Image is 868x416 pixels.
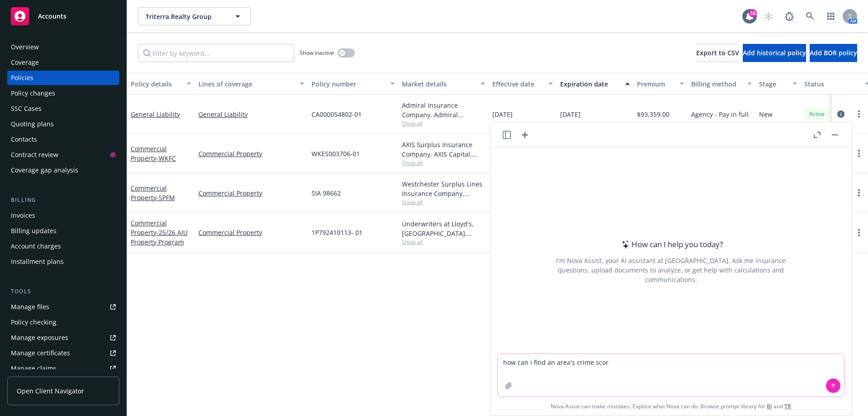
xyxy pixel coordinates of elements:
span: Nova Assist can make mistakes. Explore what Nova can do: Browse prompt library for and [494,397,848,416]
div: Overview [11,40,39,54]
button: Triterra Realty Group [138,7,251,25]
div: Contacts [11,132,37,147]
a: Start snowing [759,7,778,25]
a: more [854,148,864,159]
span: - WKFC [156,154,176,163]
span: [DATE] [492,110,513,119]
a: Policy checking [7,315,119,330]
span: Show all [402,198,485,206]
div: Quoting plans [11,117,54,131]
div: Lines of coverage [198,79,294,89]
div: Contract review [11,148,58,162]
a: Accounts [7,4,119,29]
a: Billing updates [7,224,119,238]
a: Commercial Property [131,144,176,163]
span: Show all [402,120,485,127]
a: Manage files [7,300,119,314]
div: SSC Cases [11,101,42,116]
a: Policies [7,71,119,85]
div: I'm Nova Assist, your AI assistant at [GEOGRAPHIC_DATA]. Ask me insurance questions, upload docum... [544,256,798,284]
div: Policy checking [11,315,57,330]
a: Policy changes [7,86,119,100]
button: Lines of coverage [195,73,308,95]
div: Coverage [11,55,39,70]
a: Commercial Property [198,228,304,237]
a: General Liability [198,110,304,119]
span: Export to CSV [696,48,739,57]
a: Manage certificates [7,346,119,360]
button: Expiration date [557,73,633,95]
button: Policy details [127,73,195,95]
a: Search [801,7,819,25]
div: Westchester Surplus Lines Insurance Company, Chubb Group, Amwins [402,179,485,198]
a: SSC Cases [7,101,119,116]
span: Triterra Realty Group [146,12,224,21]
a: Contacts [7,132,119,147]
div: Status [804,79,859,89]
a: Commercial Property [198,149,304,158]
div: Billing updates [11,224,57,238]
button: Market details [398,73,489,95]
span: WKES003706-01 [311,149,360,158]
a: Account charges [7,239,119,253]
span: $93,359.00 [637,110,670,119]
a: more [854,109,864,120]
a: Invoices [7,208,119,223]
a: Manage claims [7,361,119,376]
button: Add historical policy [743,44,806,62]
div: Stage [759,79,787,89]
span: New [759,110,773,119]
div: Expiration date [560,79,620,89]
a: Installment plans [7,254,119,269]
a: Coverage [7,55,119,70]
span: - 25/26 AIU Property Program [131,228,188,246]
button: Effective date [489,73,557,95]
div: Coverage gap analysis [11,163,78,177]
button: Billing method [688,73,755,95]
div: Admiral Insurance Company, Admiral Insurance Group ([PERSON_NAME] Corporation), RT Specialty Insu... [402,100,485,120]
span: CA000054802-01 [311,110,362,119]
div: AXIS Surplus Insurance Company, AXIS Capital, Amwins [402,140,485,159]
div: Policy number [311,79,385,89]
div: Billing method [691,79,742,89]
a: more [854,227,864,238]
button: Add BOR policy [810,44,857,62]
a: Switch app [822,7,840,25]
div: Effective date [492,79,543,89]
a: BI [767,402,772,410]
div: Policy changes [11,86,55,100]
div: Underwriters at Lloyd's, [GEOGRAPHIC_DATA], [PERSON_NAME] of [GEOGRAPHIC_DATA], Amalgamated Insur... [402,219,485,238]
a: Commercial Property [198,188,304,198]
span: Open Client Navigator [17,386,84,396]
span: [DATE] [560,110,580,119]
a: circleInformation [835,109,846,120]
button: Premium [633,73,688,95]
a: more [854,187,864,198]
a: Quoting plans [7,117,119,131]
a: Manage exposures [7,330,119,345]
div: Policies [11,71,33,85]
a: Coverage gap analysis [7,163,119,177]
div: Installment plans [11,254,64,269]
div: Account charges [11,239,61,253]
span: Active [808,110,826,118]
div: Manage certificates [11,346,70,360]
a: Report a Bug [780,7,798,25]
a: TR [784,402,791,410]
button: Policy number [308,73,398,95]
button: Stage [755,73,801,95]
div: Manage claims [11,361,57,376]
div: Manage exposures [11,330,68,345]
textarea: how can i find an area's crime sco [498,354,844,397]
span: 1P792410113- 01 [311,228,363,237]
a: Overview [7,40,119,54]
div: How can I help you today? [619,239,723,250]
span: Add historical policy [743,48,806,57]
span: Agency - Pay in full [691,110,749,119]
div: 18 [749,9,757,17]
div: Tools [7,287,119,296]
div: Invoices [11,208,35,223]
a: Commercial Property [131,219,188,246]
a: General Liability [131,110,180,119]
